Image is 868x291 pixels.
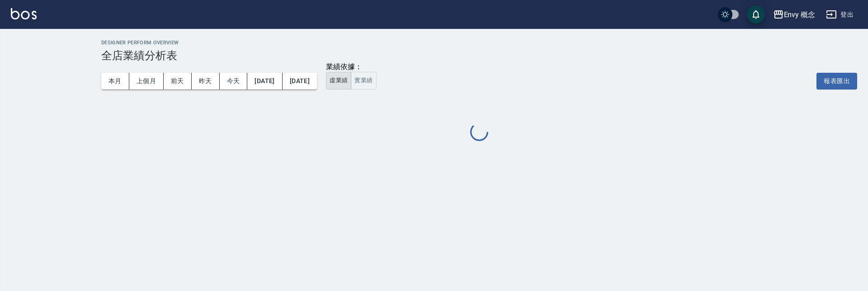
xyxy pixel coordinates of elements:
[351,72,376,89] button: 實業績
[816,73,857,89] button: 報表匯出
[247,73,282,89] button: [DATE]
[326,62,376,72] div: 業績依據：
[220,73,248,89] button: 今天
[192,73,220,89] button: 昨天
[101,73,129,89] button: 本月
[822,6,857,23] button: 登出
[164,73,192,89] button: 前天
[101,40,857,46] h2: Designer Perform Overview
[816,76,857,84] a: 報表匯出
[283,73,317,89] button: [DATE]
[747,5,765,23] button: save
[769,5,819,24] button: Envy 概念
[129,73,164,89] button: 上個月
[784,9,816,20] div: Envy 概念
[101,49,857,62] h3: 全店業績分析表
[11,8,37,19] img: Logo
[326,72,351,89] button: 虛業績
